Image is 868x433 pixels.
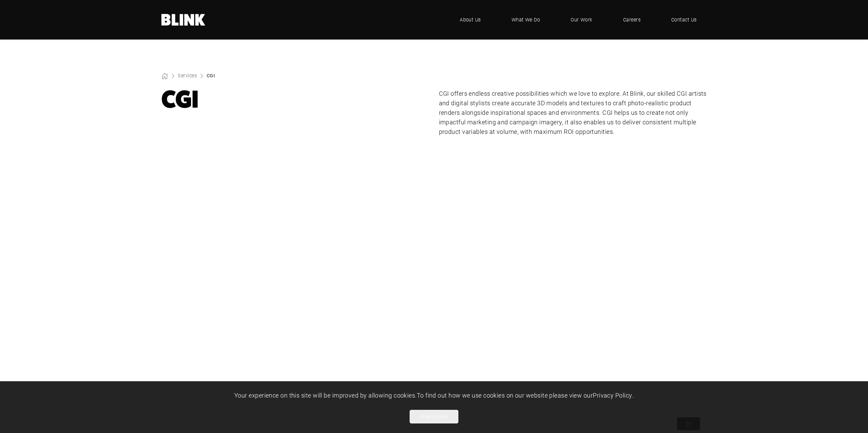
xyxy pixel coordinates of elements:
a: CGI [207,72,215,79]
span: Careers [623,16,641,24]
a: Privacy Policy [593,391,632,399]
a: Careers [613,10,651,30]
span: Contact Us [671,16,697,24]
button: Allow cookies [410,410,458,423]
a: Our Work [560,10,603,30]
span: Our Work [571,16,592,24]
a: Contact Us [661,10,707,30]
span: Your experience on this site will be improved by allowing cookies. To find out how we use cookies... [234,391,634,399]
a: About Us [450,10,491,30]
a: Services [178,72,197,79]
h1: CGI [161,89,429,110]
p: CGI offers endless creative possibilities which we love to explore. At Blink, our skilled CGI art... [439,89,707,136]
a: What We Do [501,10,550,30]
span: What We Do [512,16,540,24]
a: Home [161,14,206,26]
span: About Us [460,16,481,24]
